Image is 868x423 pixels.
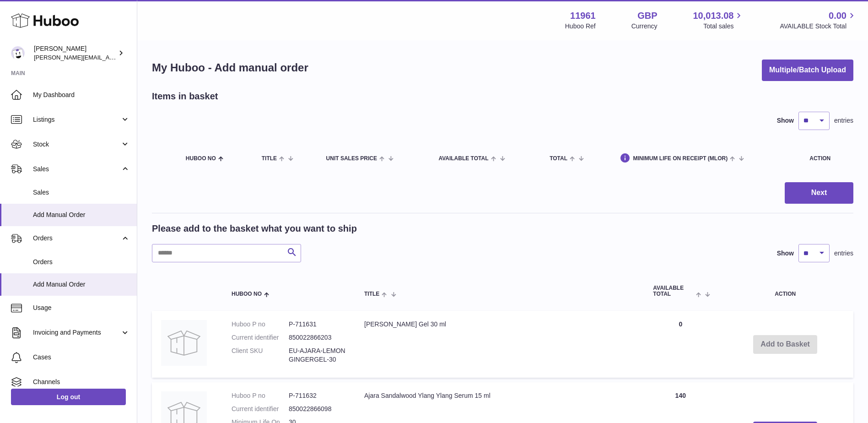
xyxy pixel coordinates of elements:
[34,54,183,61] span: [PERSON_NAME][EMAIL_ADDRESS][DOMAIN_NAME]
[289,320,346,329] dd: P-711631
[693,10,733,22] span: 10,013.08
[152,60,308,75] h1: My Huboo - Add manual order
[834,116,853,125] span: entries
[33,115,120,124] span: Listings
[355,311,644,378] td: [PERSON_NAME] Gel 30 ml
[762,60,853,81] button: Multiple/Batch Upload
[834,249,853,258] span: entries
[33,280,130,289] span: Add Manual Order
[631,22,658,31] div: Currency
[152,90,218,103] h2: Items in basket
[637,10,657,22] strong: GBP
[777,116,794,125] label: Show
[717,276,853,306] th: Action
[33,211,130,219] span: Add Manual Order
[33,304,130,312] span: Usage
[693,10,744,31] a: 10,013.08 Total sales
[11,46,25,60] img: raghav@transformative.in
[777,249,794,258] label: Show
[232,347,289,364] dt: Client SKU
[11,389,126,405] a: Log out
[438,156,488,162] span: AVAILABLE Total
[152,222,357,235] h2: Please add to the basket what you want to ship
[33,140,120,149] span: Stock
[33,91,130,99] span: My Dashboard
[33,378,130,386] span: Channels
[33,353,130,362] span: Cases
[232,391,289,400] dt: Huboo P no
[33,328,120,337] span: Invoicing and Payments
[809,156,844,162] div: Action
[33,234,120,243] span: Orders
[570,10,596,22] strong: 11961
[653,285,694,297] span: AVAILABLE Total
[34,44,116,62] div: [PERSON_NAME]
[232,320,289,329] dt: Huboo P no
[703,22,744,31] span: Total sales
[565,22,596,31] div: Huboo Ref
[289,347,346,364] dd: EU-AJARA-LEMONGINGERGEL-30
[186,156,216,162] span: Huboo no
[161,320,207,366] img: Ajara Lemon Ginger Gel 30 ml
[326,156,377,162] span: Unit Sales Price
[262,156,277,162] span: Title
[289,391,346,400] dd: P-711632
[289,405,346,413] dd: 850022866098
[550,156,567,162] span: Total
[232,291,262,297] span: Huboo no
[633,156,728,162] span: Minimum Life On Receipt (MLOR)
[33,258,130,266] span: Orders
[644,311,717,378] td: 0
[780,10,857,31] a: 0.00 AVAILABLE Stock Total
[232,333,289,342] dt: Current identifier
[785,182,853,204] button: Next
[289,333,346,342] dd: 850022866203
[33,165,120,174] span: Sales
[232,405,289,413] dt: Current identifier
[33,188,130,197] span: Sales
[364,291,379,297] span: Title
[780,22,857,31] span: AVAILABLE Stock Total
[829,10,846,22] span: 0.00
